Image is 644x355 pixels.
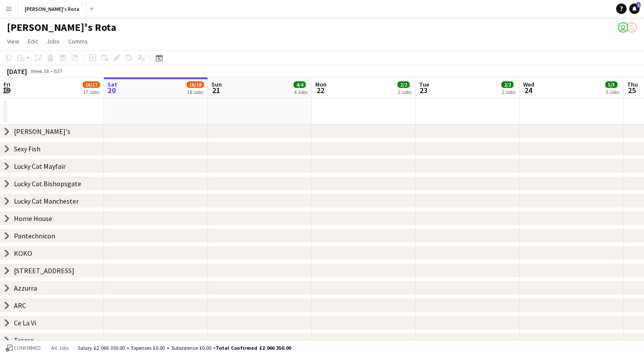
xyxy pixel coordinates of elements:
[29,68,50,74] span: Week 38
[14,266,74,275] div: [STREET_ADDRESS]
[83,89,100,95] div: 17 Jobs
[106,85,117,95] span: 20
[14,144,40,153] div: Sexy Fish
[7,67,27,76] div: [DATE]
[418,85,429,95] span: 23
[314,85,327,95] span: 22
[14,318,36,327] div: Ce La Vi
[14,249,32,258] div: KOKO
[618,22,628,33] app-user-avatar: Katie Farrow
[637,2,641,8] span: 1
[14,284,37,292] div: Azzurra
[14,301,26,310] div: ARC
[606,89,619,95] div: 5 Jobs
[7,21,116,34] h1: [PERSON_NAME]'s Rota
[54,68,63,74] div: BST
[522,85,534,95] span: 24
[14,127,70,136] div: [PERSON_NAME]'s
[502,89,515,95] div: 2 Jobs
[68,37,88,45] span: Comms
[83,81,100,88] span: 16/17
[294,89,307,95] div: 4 Jobs
[14,345,41,351] span: Confirmed
[187,81,204,88] span: 16/18
[7,37,19,45] span: View
[397,81,410,88] span: 2/2
[3,36,23,47] a: View
[14,162,66,171] div: Lucky Cat Mayfair
[65,36,91,47] a: Comms
[28,37,38,45] span: Edit
[501,81,514,88] span: 2/2
[14,179,81,188] div: Lucky Cat Bishopsgate
[3,80,10,88] span: Fri
[626,85,638,95] span: 25
[78,345,291,351] div: Salary £2 066 350.00 + Expenses £0.00 + Subsistence £0.00 =
[419,80,429,88] span: Tue
[216,345,291,351] span: Total Confirmed £2 066 350.00
[398,89,411,95] div: 2 Jobs
[14,214,52,223] div: Home House
[211,80,222,88] span: Sun
[2,85,10,95] span: 19
[294,81,306,88] span: 4/4
[14,231,55,240] div: Pantechnicon
[629,3,640,14] a: 1
[24,36,41,47] a: Edit
[187,89,204,95] div: 18 Jobs
[523,80,534,88] span: Wed
[4,343,42,353] button: Confirmed
[18,0,87,17] button: [PERSON_NAME]'s Rota
[47,37,60,45] span: Jobs
[14,336,34,345] div: Tramp
[627,22,637,33] app-user-avatar: Katie Farrow
[627,80,638,88] span: Thu
[315,80,327,88] span: Mon
[210,85,222,95] span: 21
[14,197,79,205] div: Lucky Cat Manchester
[107,80,117,88] span: Sat
[50,345,70,351] span: All jobs
[605,81,617,88] span: 5/5
[43,36,63,47] a: Jobs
